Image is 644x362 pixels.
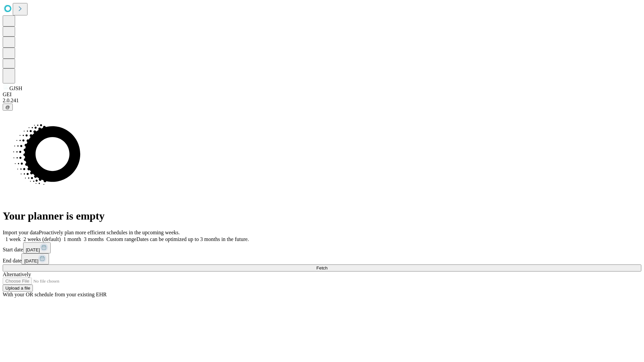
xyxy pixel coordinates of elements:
button: [DATE] [21,253,49,264]
span: Import your data [3,230,39,235]
div: 2.0.241 [3,98,641,104]
div: GEI [3,92,641,98]
button: [DATE] [23,242,51,253]
span: Proactively plan more efficient schedules in the upcoming weeks. [39,230,180,235]
span: 1 week [5,236,21,242]
span: 1 month [63,236,81,242]
h1: Your planner is empty [3,210,641,222]
span: Custom range [106,236,136,242]
span: With your OR schedule from your existing EHR [3,292,107,297]
div: Start date [3,242,641,253]
button: Fetch [3,264,641,271]
span: Alternatively [3,271,31,277]
button: Upload a file [3,285,33,292]
span: @ [5,105,10,110]
span: Dates can be optimized up to 3 months in the future. [137,236,249,242]
span: GJSH [9,85,22,91]
span: [DATE] [24,258,38,263]
span: 3 months [84,236,104,242]
span: [DATE] [26,247,40,252]
span: 2 weeks (default) [23,236,61,242]
span: Fetch [316,265,327,270]
button: @ [3,104,13,111]
div: End date [3,253,641,264]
